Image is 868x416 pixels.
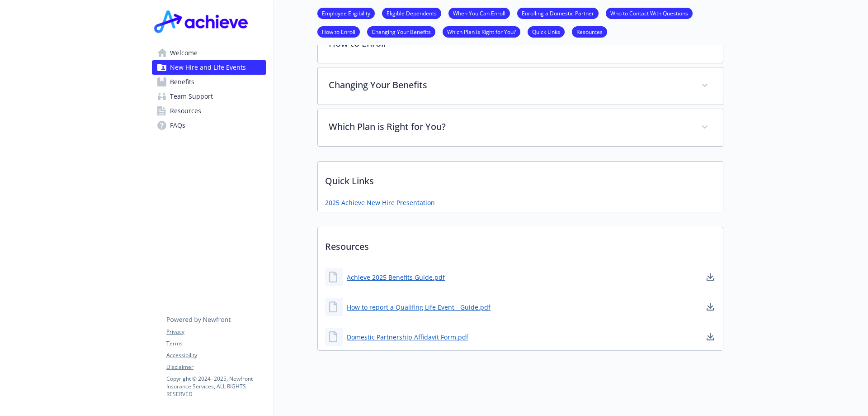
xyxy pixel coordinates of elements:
[166,363,266,371] a: Disclaimer
[318,227,723,261] p: Resources
[317,9,375,17] a: Employee Eligibility
[329,120,690,134] p: Which Plan is Right for You?
[705,301,716,312] a: download document
[152,118,266,133] a: FAQs
[170,118,185,133] span: FAQs
[318,67,723,105] div: Changing Your Benefits
[448,9,510,17] a: When You Can Enroll
[152,75,266,89] a: Benefits
[318,162,723,195] p: Quick Links
[705,272,716,282] a: download document
[170,89,213,104] span: Team Support
[166,339,266,348] a: Terms
[152,104,266,118] a: Resources
[347,332,468,342] a: Domestic Partnership Affidavit Form.pdf
[317,27,360,36] a: How to Enroll
[329,78,690,92] p: Changing Your Benefits
[170,75,194,89] span: Benefits
[152,89,266,104] a: Team Support
[325,198,435,207] a: 2025 Achieve New Hire Presentation
[166,375,266,398] p: Copyright © 2024 - 2025 , Newfront Insurance Services, ALL RIGHTS RESERVED
[347,273,445,282] a: Achieve 2025 Benefits Guide.pdf
[170,104,201,118] span: Resources
[528,27,565,36] a: Quick Links
[367,27,435,36] a: Changing Your Benefits
[517,9,599,17] a: Enrolling a Domestic Partner
[152,60,266,75] a: New Hire and Life Events
[170,46,198,60] span: Welcome
[382,9,441,17] a: Eligible Dependents
[166,328,266,336] a: Privacy
[166,351,266,359] a: Accessibility
[347,302,491,312] a: How to report a Qualifing Life Event - Guide.pdf
[318,109,723,146] div: Which Plan is Right for You?
[572,27,607,36] a: Resources
[170,60,246,75] span: New Hire and Life Events
[443,27,520,36] a: Which Plan is Right for You?
[705,331,716,342] a: download document
[152,46,266,60] a: Welcome
[606,9,693,17] a: Who to Contact With Questions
